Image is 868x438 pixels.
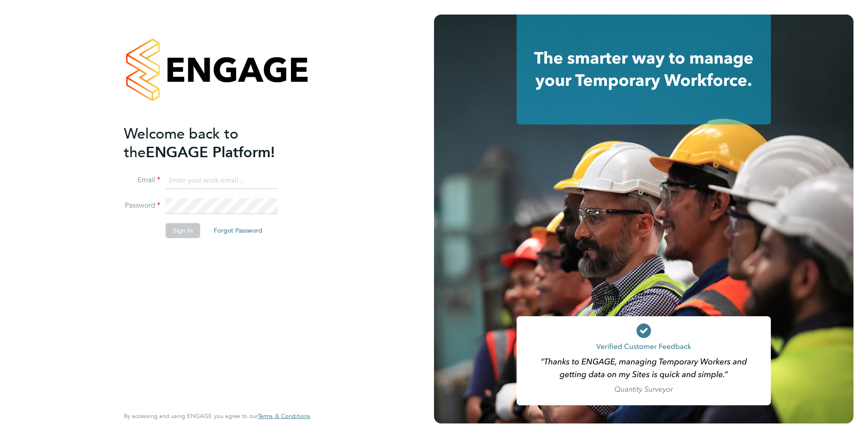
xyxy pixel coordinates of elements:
a: Terms & Conditions [258,413,310,420]
button: Sign In [166,223,200,238]
button: Forgot Password [207,223,270,238]
label: Password [124,201,160,210]
input: Enter your work email... [166,173,278,189]
label: Email [124,175,160,185]
span: Welcome back to the [124,125,238,161]
span: By accessing and using ENGAGE you agree to our [124,412,310,420]
h2: ENGAGE Platform! [124,124,301,162]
